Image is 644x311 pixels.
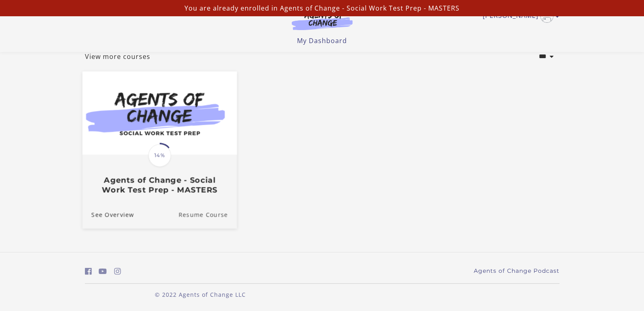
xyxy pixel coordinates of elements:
img: Agents of Change Logo [283,11,361,30]
p: © 2022 Agents of Change LLC [85,290,316,299]
a: Agents of Change Podcast [474,267,559,275]
a: https://www.instagram.com/agentsofchangeprep/ (Open in a new window) [114,265,121,277]
i: https://www.facebook.com/groups/aswbtestprep (Open in a new window) [85,268,92,275]
a: https://www.youtube.com/c/AgentsofChangeTestPrepbyMeaganMitchell (Open in a new window) [99,265,107,277]
i: https://www.youtube.com/c/AgentsofChangeTestPrepbyMeaganMitchell (Open in a new window) [99,268,107,275]
a: My Dashboard [297,36,347,45]
a: View more courses [85,52,150,61]
a: Agents of Change - Social Work Test Prep - MASTERS: Resume Course [178,201,237,228]
span: 14% [148,144,171,167]
p: You are already enrolled in Agents of Change - Social Work Test Prep - MASTERS [3,3,641,13]
i: https://www.instagram.com/agentsofchangeprep/ (Open in a new window) [114,268,121,275]
a: Toggle menu [483,10,555,23]
a: https://www.facebook.com/groups/aswbtestprep (Open in a new window) [85,265,92,277]
a: Agents of Change - Social Work Test Prep - MASTERS: See Overview [82,201,134,228]
h3: Agents of Change - Social Work Test Prep - MASTERS [91,176,228,194]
